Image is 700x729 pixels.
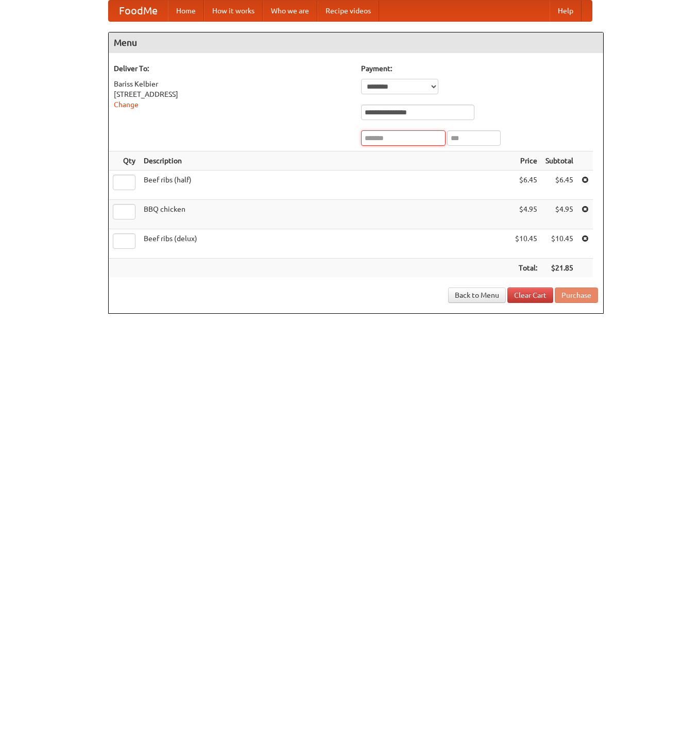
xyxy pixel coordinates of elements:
[140,229,511,259] td: Beef ribs (delux)
[109,1,168,21] a: FoodMe
[511,259,541,278] th: Total:
[361,63,598,74] h5: Payment:
[114,89,351,99] div: [STREET_ADDRESS]
[317,1,379,21] a: Recipe videos
[507,287,553,303] a: Clear Cart
[114,100,139,109] a: Change
[109,32,603,53] h4: Menu
[140,151,511,171] th: Description
[541,171,577,200] td: $6.45
[511,151,541,171] th: Price
[448,287,506,303] a: Back to Menu
[550,1,582,21] a: Help
[541,151,577,171] th: Subtotal
[168,1,204,21] a: Home
[541,259,577,278] th: $21.85
[541,200,577,229] td: $4.95
[511,229,541,259] td: $10.45
[140,200,511,229] td: BBQ chicken
[541,229,577,259] td: $10.45
[555,287,598,303] button: Purchase
[114,79,351,89] div: Bariss Kelbier
[204,1,263,21] a: How it works
[140,171,511,200] td: Beef ribs (half)
[511,200,541,229] td: $4.95
[109,151,140,171] th: Qty
[114,63,351,74] h5: Deliver To:
[263,1,317,21] a: Who we are
[511,171,541,200] td: $6.45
